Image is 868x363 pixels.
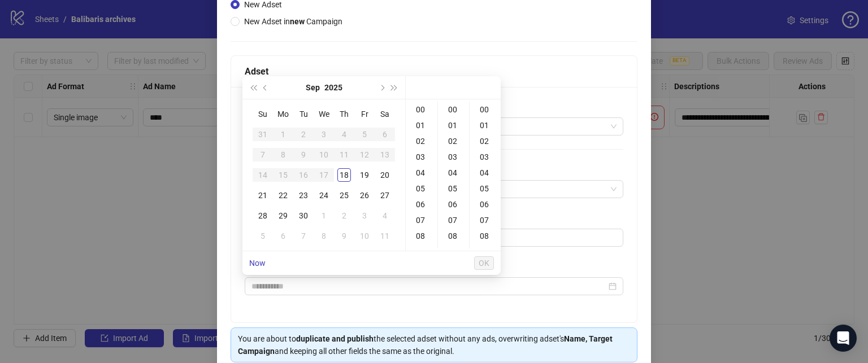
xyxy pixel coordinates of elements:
[293,226,314,246] td: 2025-10-07
[378,168,392,182] div: 20
[273,185,293,205] td: 2025-09-22
[249,259,266,268] a: Now
[276,128,290,141] div: 1
[408,196,435,212] div: 06
[293,165,314,185] td: 2025-09-16
[375,124,395,145] td: 2025-09-06
[273,104,293,124] th: Mo
[273,205,293,226] td: 2025-09-29
[354,165,375,185] td: 2025-09-19
[297,128,310,141] div: 2
[256,148,270,161] div: 7
[297,168,310,182] div: 16
[253,205,273,226] td: 2025-09-28
[354,124,375,145] td: 2025-09-05
[273,124,293,145] td: 2025-09-01
[314,185,334,205] td: 2025-09-24
[388,76,401,99] button: Next year (Control + right)
[440,117,467,133] div: 01
[375,104,395,124] th: Sa
[293,104,314,124] th: Tu
[256,209,270,222] div: 28
[334,104,354,124] th: Th
[375,76,388,99] button: Next month (PageDown)
[273,165,293,185] td: 2025-09-15
[337,148,351,161] div: 11
[472,244,499,260] div: 09
[440,181,467,196] div: 05
[276,189,290,202] div: 22
[358,189,371,202] div: 26
[256,229,270,243] div: 5
[334,205,354,226] td: 2025-10-02
[472,196,499,212] div: 06
[358,209,371,222] div: 3
[293,205,314,226] td: 2025-09-30
[378,189,392,202] div: 27
[276,148,290,161] div: 8
[354,145,375,165] td: 2025-09-12
[354,205,375,226] td: 2025-10-03
[378,148,392,161] div: 13
[337,128,351,141] div: 4
[306,76,320,99] button: Choose a month
[297,189,310,202] div: 23
[273,145,293,165] td: 2025-09-08
[251,280,606,292] input: Start time
[253,226,273,246] td: 2025-10-05
[256,168,270,182] div: 14
[317,229,331,243] div: 8
[472,133,499,149] div: 02
[317,189,331,202] div: 24
[324,76,342,99] button: Choose a year
[408,117,435,133] div: 01
[256,128,270,141] div: 31
[354,226,375,246] td: 2025-10-10
[440,212,467,228] div: 07
[378,229,392,243] div: 11
[440,102,467,117] div: 00
[297,209,310,222] div: 30
[317,148,331,161] div: 10
[317,209,331,222] div: 1
[375,145,395,165] td: 2025-09-13
[408,244,435,260] div: 09
[253,104,273,124] th: Su
[293,145,314,165] td: 2025-09-09
[244,17,342,26] span: New Adset in Campaign
[296,334,374,343] strong: duplicate and publish
[334,165,354,185] td: 2025-09-18
[276,209,290,222] div: 29
[830,325,857,352] div: Open Intercom Messenger
[337,189,351,202] div: 25
[238,334,613,356] strong: Name, Target Campaign
[472,165,499,181] div: 04
[408,228,435,244] div: 08
[354,185,375,205] td: 2025-09-26
[440,244,467,260] div: 09
[375,205,395,226] td: 2025-10-04
[440,149,467,165] div: 03
[314,104,334,124] th: We
[408,181,435,196] div: 05
[290,17,305,26] strong: new
[238,333,630,357] div: You are about to the selected adset without any ads, overwriting adset's and keeping all other fi...
[408,102,435,117] div: 00
[293,124,314,145] td: 2025-09-02
[472,117,499,133] div: 01
[245,64,623,78] div: Adset
[247,76,259,99] button: Last year (Control + left)
[408,212,435,228] div: 07
[472,228,499,244] div: 08
[472,212,499,228] div: 07
[253,145,273,165] td: 2025-09-07
[314,165,334,185] td: 2025-09-17
[440,165,467,181] div: 04
[293,185,314,205] td: 2025-09-23
[378,128,392,141] div: 6
[408,165,435,181] div: 04
[317,128,331,141] div: 3
[314,145,334,165] td: 2025-09-10
[337,168,351,182] div: 18
[256,189,270,202] div: 21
